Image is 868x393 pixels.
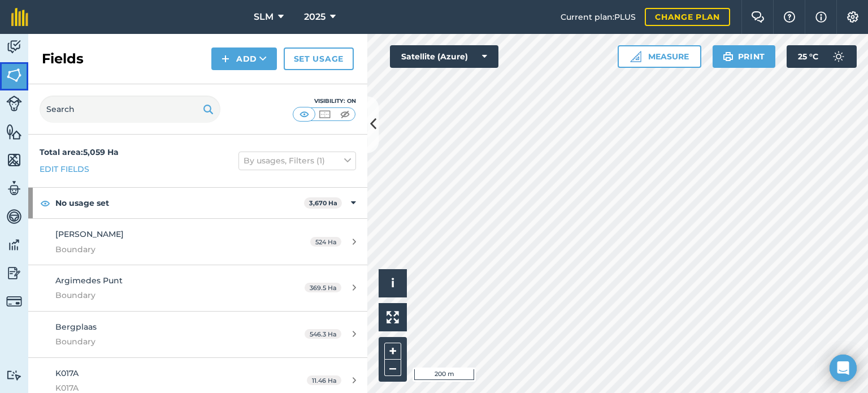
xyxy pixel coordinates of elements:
a: Edit fields [40,163,89,175]
img: svg+xml;base64,PD94bWwgdmVyc2lvbj0iMS4wIiBlbmNvZGluZz0idXRmLTgiPz4KPCEtLSBHZW5lcmF0b3I6IEFkb2JlIE... [6,370,22,381]
img: svg+xml;base64,PHN2ZyB4bWxucz0iaHR0cDovL3d3dy53My5vcmcvMjAwMC9zdmciIHdpZHRoPSIxOCIgaGVpZ2h0PSIyNC... [40,196,50,210]
img: svg+xml;base64,PHN2ZyB4bWxucz0iaHR0cDovL3d3dy53My5vcmcvMjAwMC9zdmciIHdpZHRoPSIxNCIgaGVpZ2h0PSIyNC... [222,52,229,66]
strong: No usage set [55,188,304,218]
img: A cog icon [846,11,860,23]
img: svg+xml;base64,PHN2ZyB4bWxucz0iaHR0cDovL3d3dy53My5vcmcvMjAwMC9zdmciIHdpZHRoPSI1NiIgaGVpZ2h0PSI2MC... [6,123,22,140]
img: Four arrows, one pointing top left, one top right, one bottom right and the last bottom left [387,311,399,323]
strong: 3,670 Ha [309,199,337,207]
img: svg+xml;base64,PD94bWwgdmVyc2lvbj0iMS4wIiBlbmNvZGluZz0idXRmLTgiPz4KPCEtLSBHZW5lcmF0b3I6IEFkb2JlIE... [6,236,22,253]
span: Bergplaas [55,322,97,332]
div: Open Intercom Messenger [830,355,857,382]
a: Argimedes PuntBoundary369.5 Ha [28,265,367,311]
div: Visibility: On [293,97,356,106]
div: No usage set3,670 Ha [28,188,367,218]
img: svg+xml;base64,PHN2ZyB4bWxucz0iaHR0cDovL3d3dy53My5vcmcvMjAwMC9zdmciIHdpZHRoPSIxOSIgaGVpZ2h0PSIyNC... [723,50,734,63]
img: A question mark icon [783,11,796,23]
span: 11.46 Ha [307,375,341,385]
img: svg+xml;base64,PD94bWwgdmVyc2lvbj0iMS4wIiBlbmNvZGluZz0idXRmLTgiPz4KPCEtLSBHZW5lcmF0b3I6IEFkb2JlIE... [6,208,22,225]
img: svg+xml;base64,PHN2ZyB4bWxucz0iaHR0cDovL3d3dy53My5vcmcvMjAwMC9zdmciIHdpZHRoPSI1NiIgaGVpZ2h0PSI2MC... [6,67,22,84]
button: – [384,360,401,376]
img: svg+xml;base64,PHN2ZyB4bWxucz0iaHR0cDovL3d3dy53My5vcmcvMjAwMC9zdmciIHdpZHRoPSI1MCIgaGVpZ2h0PSI0MC... [338,109,352,120]
input: Search [40,96,220,123]
img: svg+xml;base64,PD94bWwgdmVyc2lvbj0iMS4wIiBlbmNvZGluZz0idXRmLTgiPz4KPCEtLSBHZW5lcmF0b3I6IEFkb2JlIE... [6,96,22,111]
span: 25 ° C [798,45,818,68]
img: Ruler icon [630,51,641,62]
strong: Total area : 5,059 Ha [40,147,119,157]
span: Boundary [55,289,268,301]
span: Boundary [55,243,268,256]
span: SLM [254,10,274,24]
button: Print [713,45,776,68]
button: By usages, Filters (1) [238,152,356,170]
a: [PERSON_NAME]Boundary524 Ha [28,219,367,265]
img: fieldmargin Logo [11,8,28,26]
span: Current plan : PLUS [561,11,636,23]
span: 2025 [304,10,325,24]
img: Two speech bubbles overlapping with the left bubble in the forefront [751,11,765,23]
button: 25 °C [787,45,857,68]
img: svg+xml;base64,PD94bWwgdmVyc2lvbj0iMS4wIiBlbmNvZGluZz0idXRmLTgiPz4KPCEtLSBHZW5lcmF0b3I6IEFkb2JlIE... [827,45,850,68]
span: 524 Ha [310,237,341,247]
a: Change plan [645,8,730,26]
span: 369.5 Ha [305,283,341,292]
img: svg+xml;base64,PHN2ZyB4bWxucz0iaHR0cDovL3d3dy53My5vcmcvMjAwMC9zdmciIHdpZHRoPSI1NiIgaGVpZ2h0PSI2MC... [6,152,22,169]
a: BergplaasBoundary546.3 Ha [28,312,367,357]
img: svg+xml;base64,PD94bWwgdmVyc2lvbj0iMS4wIiBlbmNvZGluZz0idXRmLTgiPz4KPCEtLSBHZW5lcmF0b3I6IEFkb2JlIE... [6,265,22,282]
img: svg+xml;base64,PHN2ZyB4bWxucz0iaHR0cDovL3d3dy53My5vcmcvMjAwMC9zdmciIHdpZHRoPSIxNyIgaGVpZ2h0PSIxNy... [815,10,827,24]
a: Set usage [284,47,354,70]
button: Measure [618,45,701,68]
span: i [391,276,394,290]
button: + [384,343,401,360]
img: svg+xml;base64,PHN2ZyB4bWxucz0iaHR0cDovL3d3dy53My5vcmcvMjAwMC9zdmciIHdpZHRoPSI1MCIgaGVpZ2h0PSI0MC... [318,109,332,120]
img: svg+xml;base64,PHN2ZyB4bWxucz0iaHR0cDovL3d3dy53My5vcmcvMjAwMC9zdmciIHdpZHRoPSIxOSIgaGVpZ2h0PSIyNC... [203,102,214,116]
img: svg+xml;base64,PHN2ZyB4bWxucz0iaHR0cDovL3d3dy53My5vcmcvMjAwMC9zdmciIHdpZHRoPSI1MCIgaGVpZ2h0PSI0MC... [297,109,311,120]
span: K017A [55,368,79,378]
img: svg+xml;base64,PD94bWwgdmVyc2lvbj0iMS4wIiBlbmNvZGluZz0idXRmLTgiPz4KPCEtLSBHZW5lcmF0b3I6IEFkb2JlIE... [6,293,22,309]
img: svg+xml;base64,PD94bWwgdmVyc2lvbj0iMS4wIiBlbmNvZGluZz0idXRmLTgiPz4KPCEtLSBHZW5lcmF0b3I6IEFkb2JlIE... [6,38,22,55]
span: [PERSON_NAME] [55,229,124,239]
button: Add [211,47,277,70]
img: svg+xml;base64,PD94bWwgdmVyc2lvbj0iMS4wIiBlbmNvZGluZz0idXRmLTgiPz4KPCEtLSBHZW5lcmF0b3I6IEFkb2JlIE... [6,180,22,197]
h2: Fields [42,50,84,68]
span: 546.3 Ha [305,329,341,339]
span: Boundary [55,335,268,348]
span: Argimedes Punt [55,275,123,286]
button: Satellite (Azure) [390,45,498,68]
button: i [379,269,407,297]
